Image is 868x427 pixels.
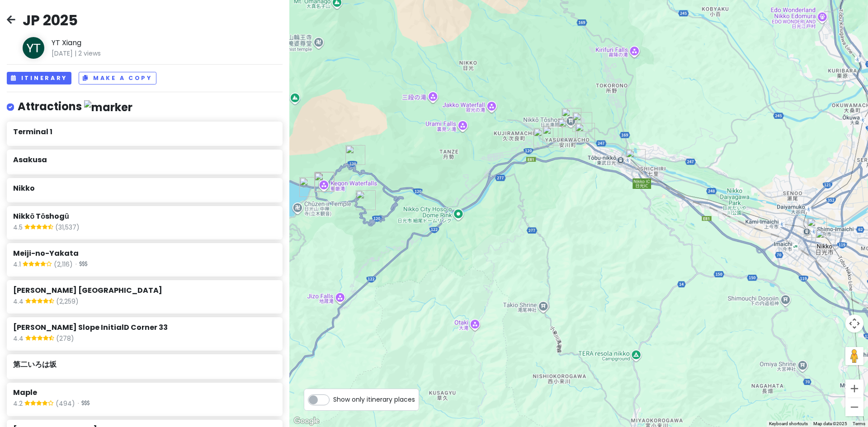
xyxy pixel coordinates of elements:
[13,296,25,308] span: 4.4
[845,314,863,333] button: Map camera controls
[54,259,73,271] span: (2,116)
[73,260,87,271] span: ·
[554,115,581,142] div: Nishi-sando chaya
[13,222,24,234] span: 4.5
[311,169,338,196] div: Kegonno Falls
[52,48,101,58] span: [DATE] 2 views
[13,259,23,271] span: 4.1
[13,127,276,137] h6: Terminal 1
[803,214,830,241] div: Imaichi
[75,399,90,410] span: ·
[13,286,276,296] h6: [PERSON_NAME] [GEOGRAPHIC_DATA]
[56,296,79,308] span: (2,259)
[569,108,596,136] div: Meiji-no-Yakata
[853,421,865,426] a: Terms (opens in new tab)
[311,168,338,195] div: Kegon Waterfalls
[52,37,101,49] span: YT Xiang
[292,415,321,427] a: Open this area in Google Maps (opens a new window)
[352,187,379,214] div: 第二いろは坂
[23,11,101,30] h2: JP 2025
[18,99,132,114] h4: Attractions
[296,174,323,201] div: Maple
[56,399,75,410] span: (494)
[13,399,24,410] span: 4.2
[13,360,276,370] h6: 第二いろは坂
[845,398,863,416] button: Zoom out
[13,184,276,193] h6: Nikko
[530,124,557,151] div: Lotus Stone
[7,72,71,85] button: Itinerary
[539,122,566,149] div: Nikko Tamozawa Imperial Villa Memorial Park
[845,380,863,398] button: Zoom in
[23,37,44,59] img: Author
[845,347,863,365] button: Drag Pegman onto the map to open Street View
[13,212,276,221] h6: Nikkō Tōshogū
[13,155,276,165] h6: Asakusa
[558,104,585,131] div: Nikkō Tōshogū
[13,323,276,333] h6: [PERSON_NAME] Slope InitialD Corner 33
[813,421,847,426] span: Map data ©2025
[571,119,599,146] div: Shinkyō Bridge
[333,394,415,404] span: Show only itinerary places
[342,141,369,169] div: Nikko Iroha Slope InitialD Corner 33
[292,415,321,427] img: Google
[13,388,276,398] h6: Maple
[75,49,76,58] span: |
[622,145,649,173] div: 68-5 Tōwachō
[55,222,80,234] span: (31,537)
[84,100,132,114] img: marker
[812,226,839,253] div: Nikko
[56,333,74,345] span: (278)
[13,333,25,345] span: 4.4
[769,421,808,427] button: Keyboard shortcuts
[79,72,156,85] button: Make a Copy
[13,249,276,258] h6: Meiji-no-Yakata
